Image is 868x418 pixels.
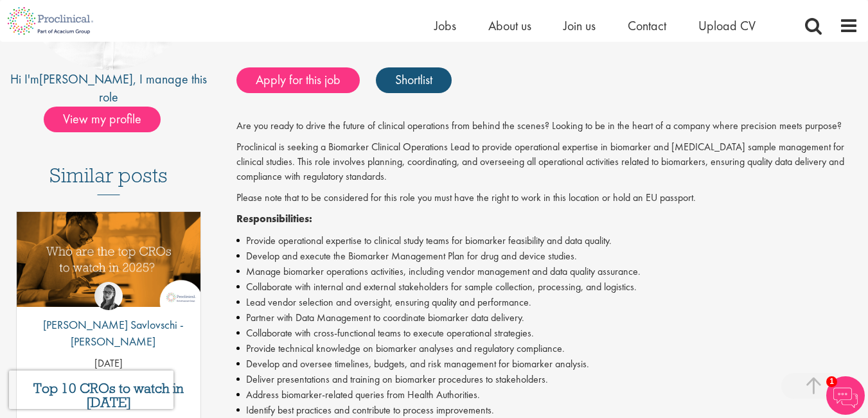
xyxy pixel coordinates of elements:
li: Lead vendor selection and oversight, ensuring quality and performance. [236,295,858,310]
iframe: reCAPTCHA [9,370,173,409]
a: Link to a post [17,212,200,326]
a: Theodora Savlovschi - Wicks [PERSON_NAME] Savlovschi - [PERSON_NAME] [17,282,200,356]
a: Upload CV [698,17,756,34]
li: Address biomarker-related queries from Health Authorities. [236,387,858,403]
li: Collaborate with cross-functional teams to execute operational strategies. [236,326,858,341]
strong: Responsibilities: [236,212,312,225]
a: Contact [628,17,666,34]
a: View my profile [44,109,173,126]
p: [DATE] [17,356,200,371]
li: Partner with Data Management to coordinate biomarker data delivery. [236,310,858,326]
img: Chatbot [826,376,865,415]
a: About us [488,17,531,34]
li: Deliver presentations and training on biomarker procedures to stakeholders. [236,372,858,387]
a: Jobs [434,17,456,34]
a: Apply for this job [236,67,360,93]
li: Provide technical knowledge on biomarker analyses and regulatory compliance. [236,341,858,356]
p: Proclinical is seeking a Biomarker Clinical Operations Lead to provide operational expertise in b... [236,140,858,184]
img: Theodora Savlovschi - Wicks [94,282,123,310]
span: View my profile [44,107,161,132]
li: Manage biomarker operations activities, including vendor management and data quality assurance. [236,264,858,279]
p: Please note that to be considered for this role you must have the right to work in this location ... [236,191,858,205]
a: [PERSON_NAME] [39,71,133,87]
div: Hi I'm , I manage this role [10,70,208,107]
a: Join us [563,17,596,34]
p: [PERSON_NAME] Savlovschi - [PERSON_NAME] [17,317,200,349]
li: Collaborate with internal and external stakeholders for sample collection, processing, and logist... [236,279,858,295]
span: 1 [826,376,837,387]
h3: Similar posts [49,164,168,195]
p: Are you ready to drive the future of clinical operations from behind the scenes? Looking to be in... [236,119,858,134]
img: Top 10 CROs 2025 | Proclinical [17,212,200,307]
li: Provide operational expertise to clinical study teams for biomarker feasibility and data quality. [236,233,858,248]
li: Identify best practices and contribute to process improvements. [236,403,858,418]
li: Develop and execute the Biomarker Management Plan for drug and device studies. [236,248,858,264]
li: Develop and oversee timelines, budgets, and risk management for biomarker analysis. [236,356,858,372]
a: Shortlist [376,67,452,93]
